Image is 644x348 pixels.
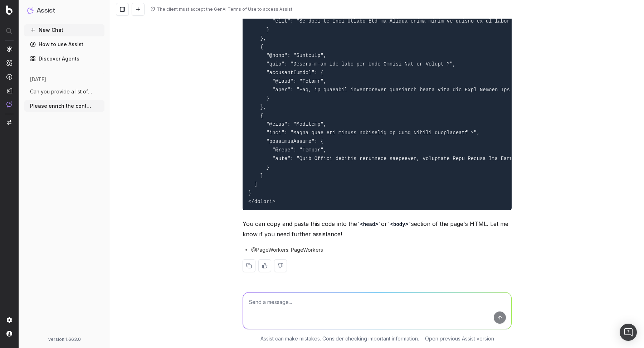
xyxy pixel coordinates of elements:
[620,324,637,341] div: Open Intercom Messenger
[36,6,55,16] h1: Assist
[24,39,104,50] a: How to use Assist
[6,101,12,107] img: Assist
[6,74,12,80] img: Activation
[27,7,34,14] img: Assist
[30,88,93,95] span: Can you provide a list of pages that are
[243,219,512,239] p: You can copy and paste this code into the or section of the page's HTML. Let me know if you need ...
[251,246,323,253] span: @PageWorkers: PageWorkers
[387,222,411,227] code: <body>
[27,6,102,16] button: Assist
[260,335,419,342] p: Assist can make mistakes. Consider checking important information.
[30,76,46,83] span: [DATE]
[6,88,12,93] img: Studio
[6,331,12,337] img: My account
[357,222,381,227] code: <head>
[6,46,12,52] img: Analytics
[6,317,12,323] img: Setting
[30,102,93,110] span: Please enrich the content of this page b
[24,100,104,112] button: Please enrich the content of this page b
[24,24,104,36] button: New Chat
[157,6,292,12] div: The client must accept the GenAI Terms of Use to access Assist
[24,53,104,64] a: Discover Agents
[425,335,494,342] a: Open previous Assist version
[24,86,104,97] button: Can you provide a list of pages that are
[6,60,12,66] img: Intelligence
[27,337,102,342] div: version: 1.663.0
[7,120,11,125] img: Switch project
[6,5,13,15] img: Botify logo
